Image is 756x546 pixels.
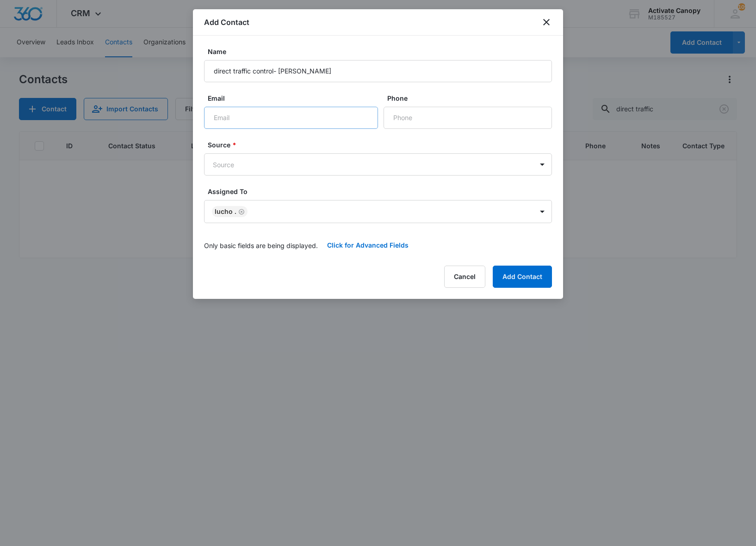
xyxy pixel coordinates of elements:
input: Name [204,60,552,82]
label: Name [208,47,556,56]
input: Phone [384,107,552,129]
button: close [541,17,552,28]
label: Assigned To [208,187,556,196]
div: Lucho . [215,208,236,215]
label: Email [208,93,382,103]
button: Cancel [444,266,485,288]
h1: Add Contact [204,17,249,28]
label: Source [208,140,556,150]
label: Phone [387,93,556,103]
div: Remove Lucho . [236,208,245,215]
input: Email [204,107,378,129]
p: Only basic fields are being displayed. [204,241,318,250]
button: Click for Advanced Fields [318,234,418,256]
button: Add Contact [493,266,552,288]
